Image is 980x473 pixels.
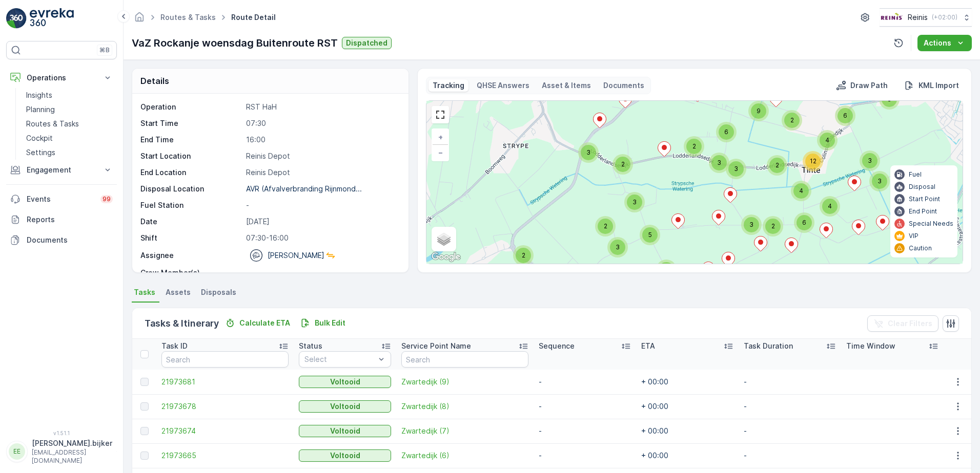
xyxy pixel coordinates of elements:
[140,217,242,227] p: Date
[843,112,847,119] span: 6
[401,401,528,412] span: Zwartedijk (8)
[246,184,362,193] p: AVR (Afvalverbranding Rijnmond...
[877,177,882,185] span: 3
[401,450,528,461] a: Zwartedijk (6)
[401,426,528,436] a: Zwartedijk (7)
[22,88,117,102] a: Insights
[832,79,892,92] button: Draw Path
[246,135,398,145] p: 16:00
[917,35,972,51] button: Actions
[810,157,816,165] span: 12
[246,233,398,243] p: 07:30-16:00
[924,38,951,48] p: Actions
[299,425,391,437] button: Voltooid
[438,148,443,157] span: −
[757,107,761,115] span: 9
[900,79,963,92] button: KML Import
[828,202,832,210] span: 4
[790,116,794,124] span: 2
[767,155,787,176] div: 2
[604,222,607,230] span: 2
[246,217,398,227] p: [DATE]
[429,250,463,264] img: Google
[513,245,534,266] div: 2
[734,165,738,173] span: 3
[802,219,806,226] span: 6
[22,131,117,145] a: Cockpit
[799,187,803,195] span: 4
[918,80,959,91] p: KML Import
[299,400,391,413] button: Voltooid
[724,128,728,136] span: 6
[330,377,360,387] p: Voltooid
[932,13,957,21] p: ( +02:00 )
[22,102,117,117] a: Planning
[140,135,242,145] p: End Time
[346,38,387,48] p: Dispatched
[99,46,110,54] p: ⌘B
[299,449,391,462] button: Voltooid
[27,165,96,175] p: Engagement
[782,110,802,131] div: 2
[648,231,652,239] span: 5
[692,142,696,150] span: 2
[636,419,739,443] td: + 00:00
[140,250,174,261] p: Assignee
[534,370,636,394] td: -
[161,426,289,436] span: 21973674
[134,287,155,297] span: Tasks
[246,102,398,112] p: RST HaH
[22,117,117,131] a: Routes & Tasks
[246,268,398,278] p: -
[817,130,838,150] div: 4
[716,122,737,142] div: 6
[632,198,637,206] span: 3
[726,159,746,179] div: 3
[140,167,242,178] p: End Location
[717,159,721,166] span: 3
[868,157,872,164] span: 3
[803,151,823,171] div: 12
[433,107,448,122] a: View Fullscreen
[909,207,937,216] p: End Point
[603,80,644,91] p: Documents
[835,105,855,126] div: 6
[134,15,145,24] a: Homepage
[880,12,904,23] img: Reinis-Logo-Vrijstaand_Tekengebied-1-copy2_aBO4n7j.png
[616,243,620,251] span: 3
[888,318,932,329] p: Clear Filters
[161,401,289,412] a: 21973678
[27,235,113,245] p: Documents
[880,8,972,27] button: Reinis(+02:00)
[22,145,117,160] a: Settings
[820,196,840,217] div: 4
[748,101,769,121] div: 9
[909,232,918,240] p: VIP
[6,68,117,88] button: Operations
[342,37,392,49] button: Dispatched
[27,73,96,83] p: Operations
[869,171,890,191] div: 3
[909,170,922,179] p: Fuel
[612,154,633,175] div: 2
[239,318,290,328] p: Calculate ETA
[586,148,590,156] span: 3
[140,378,149,386] div: Toggle Row Selected
[27,214,113,225] p: Reports
[299,376,391,388] button: Voltooid
[438,133,443,141] span: +
[161,450,289,461] a: 21973665
[229,12,278,23] span: Route Detail
[607,237,628,257] div: 3
[299,341,322,351] p: Status
[6,430,117,436] span: v 1.51.1
[6,189,117,209] a: Events99
[103,195,111,203] p: 99
[221,317,294,329] button: Calculate ETA
[739,394,841,419] td: -
[246,118,398,128] p: 07:30
[640,225,660,245] div: 5
[26,104,55,115] p: Planning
